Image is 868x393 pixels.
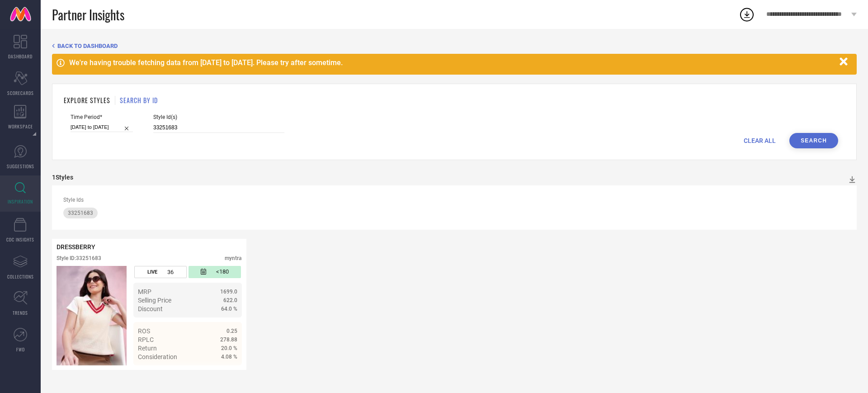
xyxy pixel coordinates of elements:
[52,43,857,49] div: Back TO Dashboard
[226,328,237,334] span: 0.25
[739,6,755,23] div: Open download list
[57,243,95,251] span: DRESSBERRY
[57,255,101,261] div: Style ID: 33251683
[221,354,237,360] span: 4.08 %
[8,123,33,130] span: WORKSPACE
[744,137,776,144] span: CLEAR ALL
[13,309,28,316] span: TRENDS
[7,273,34,280] span: COLLECTIONS
[221,306,237,312] span: 64.0 %
[220,336,237,343] span: 278.88
[138,345,157,352] span: Return
[120,95,158,105] h1: SEARCH BY ID
[71,114,133,120] span: Time Period*
[153,123,284,133] input: Enter comma separated style ids e.g. 12345, 67890
[7,90,34,96] span: SCORECARDS
[57,266,127,365] img: Style preview image
[63,197,845,203] div: Style Ids
[69,58,835,67] div: We're having trouble fetching data from [DATE] to [DATE]. Please try after sometime.
[52,174,73,181] div: 1 Styles
[68,210,93,216] span: 33251683
[138,297,171,304] span: Selling Price
[57,43,118,49] span: BACK TO DASHBOARD
[7,163,34,170] span: SUGGESTIONS
[8,198,33,205] span: INSPIRATION
[167,269,174,275] span: 36
[208,369,237,377] a: Details
[16,346,25,353] span: FWD
[138,336,154,343] span: RPLC
[189,266,241,278] div: Number of days since the style was first listed on the platform
[134,266,186,278] div: Number of days the style has been live on the platform
[52,5,124,24] span: Partner Insights
[147,269,157,275] span: LIVE
[217,369,237,377] span: Details
[138,305,163,313] span: Discount
[138,327,150,335] span: ROS
[789,133,838,148] button: Search
[225,255,242,261] div: myntra
[6,236,34,243] span: CDC INSIGHTS
[220,289,237,295] span: 1699.0
[8,53,33,60] span: DASHBOARD
[64,95,110,105] h1: EXPLORE STYLES
[153,114,284,120] span: Style Id(s)
[223,297,237,303] span: 622.0
[138,353,177,360] span: Consideration
[57,266,127,365] div: Click to view image
[216,268,229,276] span: <180
[138,288,151,295] span: MRP
[71,123,133,132] input: Select time period
[221,345,237,351] span: 20.0 %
